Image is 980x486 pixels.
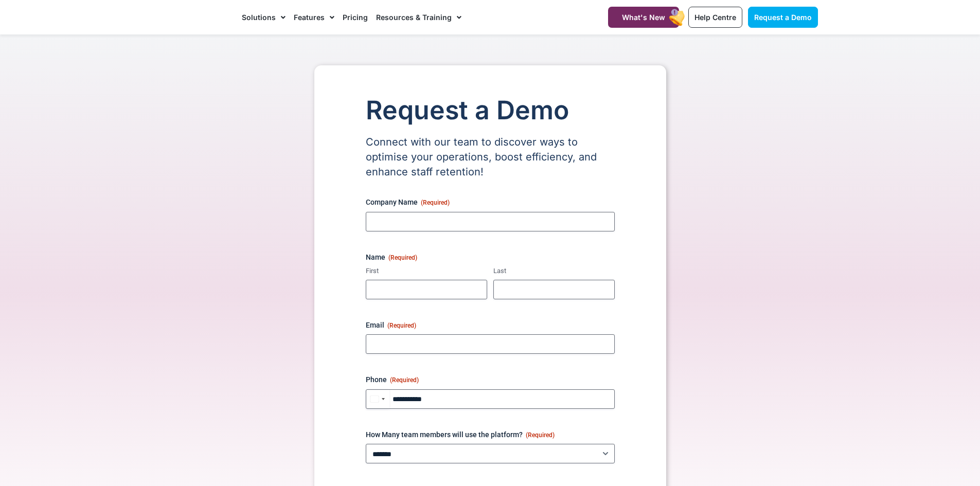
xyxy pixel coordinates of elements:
[366,135,615,179] p: Connect with our team to discover ways to optimise your operations, boost efficiency, and enhance...
[390,376,419,384] span: (Required)
[366,197,615,207] label: Company Name
[421,199,450,206] span: (Required)
[388,254,417,261] span: (Required)
[366,96,615,124] h1: Request a Demo
[387,322,416,329] span: (Required)
[748,7,818,28] a: Request a Demo
[366,320,615,330] label: Email
[694,13,736,22] span: Help Centre
[754,13,812,22] span: Request a Demo
[608,7,679,28] a: What's New
[526,431,555,439] span: (Required)
[366,429,615,440] label: How Many team members will use the platform?
[622,13,665,22] span: What's New
[493,266,615,276] label: Last
[366,389,389,409] button: Selected country
[688,7,742,28] a: Help Centre
[366,374,615,385] label: Phone
[366,252,417,262] legend: Name
[163,10,232,25] img: CareMaster Logo
[366,266,487,276] label: First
